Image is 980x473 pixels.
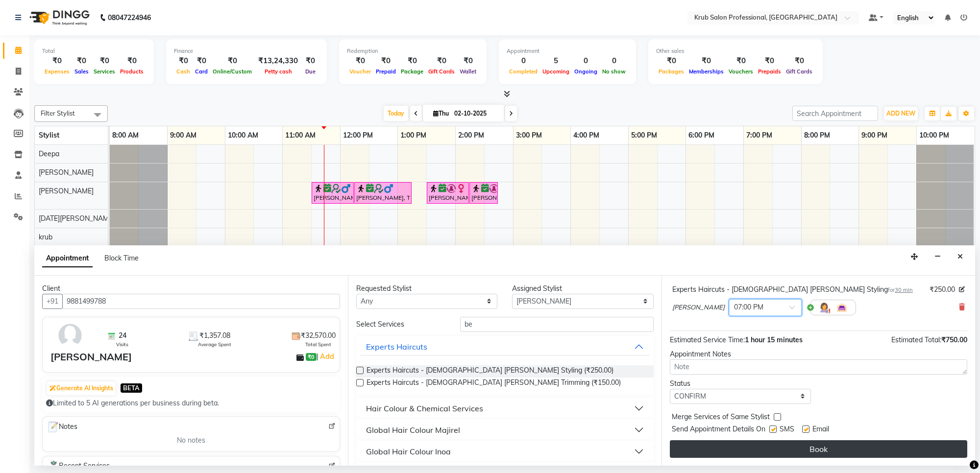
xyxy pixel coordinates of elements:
span: [PERSON_NAME] [39,187,94,195]
span: Gift Cards [784,68,815,75]
a: 11:00 AM [283,128,318,142]
div: ₹0 [91,55,118,67]
div: ₹0 [302,55,319,67]
div: Requested Stylist [356,284,497,294]
input: Search by service name [460,317,654,332]
div: [PERSON_NAME], TK03, 02:15 PM-02:45 PM, Experts Haircuts - [DEMOGRAPHIC_DATA] [PERSON_NAME] Styling [470,184,497,202]
div: Other sales [656,47,815,55]
span: Filter Stylist [41,109,75,117]
span: | [317,351,336,362]
a: 10:00 PM [917,128,952,142]
span: Notes [47,421,77,433]
a: 8:00 PM [802,128,833,142]
div: 5 [540,55,572,67]
span: Stylist [39,131,59,140]
span: ₹750.00 [941,335,967,344]
div: Select Services [349,319,453,330]
div: ₹0 [193,55,210,67]
div: Appointment Notes [670,349,967,359]
span: Send Appointment Details On [672,424,765,436]
a: 4:00 PM [571,128,602,142]
div: Status [670,378,811,389]
div: ₹0 [42,55,72,67]
span: ₹250.00 [930,284,955,295]
span: Due [303,68,318,75]
span: [PERSON_NAME] [672,303,725,312]
span: Package [398,68,426,75]
a: 2:00 PM [456,128,487,142]
span: ₹32,570.00 [301,331,336,341]
button: Close [953,249,967,264]
span: Merge Services of Same Stylist [672,412,770,424]
a: 5:00 PM [629,128,660,142]
span: BETA [121,383,142,393]
span: SMS [780,424,794,436]
a: 3:00 PM [514,128,544,142]
span: Cash [174,68,193,75]
small: for [888,286,913,293]
div: Total [42,47,146,55]
span: krub [39,233,52,241]
div: ₹13,24,330 [254,55,302,67]
a: 10:00 AM [225,128,261,142]
div: Assigned Stylist [512,284,653,294]
div: Redemption [347,47,479,55]
div: 0 [507,55,540,67]
div: Finance [174,47,319,55]
div: Global Hair Colour Inoa [366,446,451,457]
div: Limited to 5 AI generations per business during beta. [46,398,336,408]
span: Estimated Total: [891,335,941,344]
div: Global Hair Colour Majirel [366,424,460,436]
input: Search by Name/Mobile/Email/Code [62,294,340,309]
span: Voucher [347,68,373,75]
a: 9:00 PM [859,128,890,142]
button: ADD NEW [884,107,918,120]
button: +91 [42,294,63,309]
span: Vouchers [726,68,756,75]
span: Petty cash [262,68,294,75]
span: 30 min [895,286,913,293]
span: Experts Haircuts - [DEMOGRAPHIC_DATA] [PERSON_NAME] Styling (₹250.00) [367,365,613,378]
a: 6:00 PM [686,128,717,142]
img: logo [25,4,92,31]
div: ₹0 [756,55,784,67]
span: Wallet [457,68,479,75]
div: [PERSON_NAME], TK02, 11:30 AM-12:15 PM, Master Haircuts - [DEMOGRAPHIC_DATA] Master Stylish [313,184,353,202]
button: Hair Colour & Chemical Services [360,400,650,417]
span: 1 hour 15 minutes [745,335,803,344]
span: Expenses [42,68,72,75]
div: 0 [600,55,628,67]
div: ₹0 [347,55,373,67]
div: [PERSON_NAME], TK02, 12:15 PM-01:15 PM, Hair Colour & Chemical Services - [DEMOGRAPHIC_DATA] Touc... [355,184,411,202]
div: ₹0 [784,55,815,67]
input: 2025-10-02 [451,106,500,121]
img: avatar [56,321,84,350]
button: Generate AI Insights [47,381,116,395]
div: Experts Haircuts [366,341,427,353]
span: Card [193,68,210,75]
span: Estimated Service Time: [670,335,745,344]
span: [PERSON_NAME] [39,168,94,177]
span: ADD NEW [886,110,915,117]
span: [DATE][PERSON_NAME] [39,214,115,223]
a: 12:00 PM [341,128,375,142]
button: Book [670,440,967,458]
button: Global Hair Colour Majirel [360,421,650,439]
div: ₹0 [726,55,756,67]
span: Experts Haircuts - [DEMOGRAPHIC_DATA] [PERSON_NAME] Trimming (₹150.00) [367,378,621,390]
span: Online/Custom [210,68,254,75]
span: Completed [507,68,540,75]
span: Total Spent [305,341,331,348]
div: ₹0 [174,55,193,67]
img: Hairdresser.png [818,302,830,313]
div: ₹0 [210,55,254,67]
div: ₹0 [118,55,146,67]
div: ₹0 [457,55,479,67]
span: Thu [431,110,451,117]
div: ₹0 [72,55,91,67]
span: ₹0 [306,353,316,361]
span: Ongoing [572,68,600,75]
div: Client [42,284,340,294]
div: [PERSON_NAME], TK03, 01:30 PM-02:15 PM, Master Haircuts - [DEMOGRAPHIC_DATA] Master Stylish [428,184,468,202]
div: ₹0 [398,55,426,67]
